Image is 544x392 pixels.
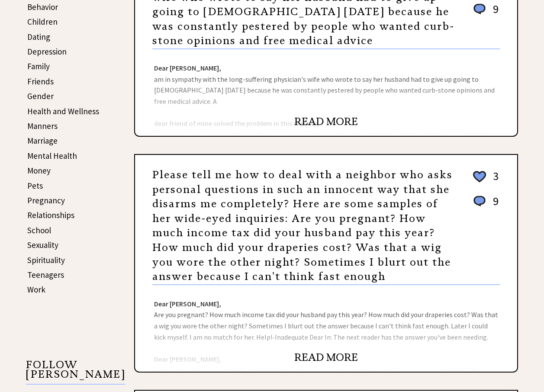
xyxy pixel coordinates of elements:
[294,115,358,128] a: READ MORE
[472,2,487,16] img: message_round%201.png
[27,180,43,191] a: Pets
[489,2,499,25] td: 9
[27,210,74,220] a: Relationships
[152,168,453,283] a: Please tell me how to deal with a neighbor who asks personal questions in such an innocent way th...
[27,270,64,280] a: Teenagers
[27,2,58,12] a: Behavior
[27,76,54,87] a: Friends
[27,121,58,131] a: Manners
[472,169,487,184] img: heart_outline%202.png
[27,284,45,295] a: Work
[27,106,99,116] a: Health and Wellness
[27,195,65,206] a: Pregnancy
[27,240,58,250] a: Sexuality
[27,151,77,161] a: Mental Health
[135,285,517,372] div: Are you pregnant? How much income tax did your husband pay this year? How much did your draperies...
[135,49,517,136] div: am in sympathy with the long-suffering physician's wife who wrote to say her husband had to give ...
[27,16,58,27] a: Children
[489,169,499,193] td: 3
[27,46,67,57] a: Depression
[27,165,51,176] a: Money
[489,194,499,217] td: 9
[27,135,58,146] a: Marriage
[154,64,221,72] strong: Dear [PERSON_NAME],
[27,255,65,265] a: Spirituality
[154,299,221,308] strong: Dear [PERSON_NAME],
[27,32,50,42] a: Dating
[27,225,51,235] a: School
[27,61,50,71] a: Family
[27,91,54,101] a: Gender
[294,351,358,364] a: READ MORE
[472,194,487,208] img: message_round%201.png
[26,360,125,385] p: FOLLOW [PERSON_NAME]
